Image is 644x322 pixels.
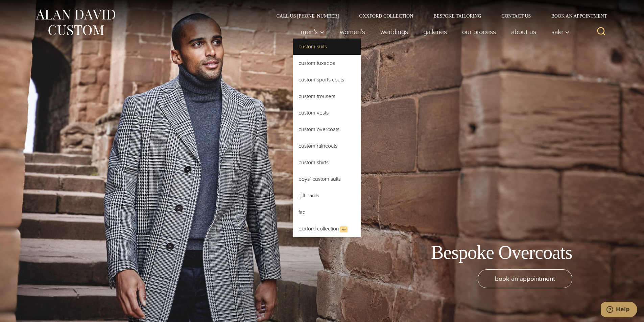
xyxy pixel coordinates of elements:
[293,188,361,204] a: Gift Cards
[601,302,637,319] iframe: Opens a widget where you can chat to one of our agents
[332,25,373,39] a: Women’s
[544,25,573,39] button: Sale sub menu toggle
[492,14,541,18] a: Contact Us
[423,14,491,18] a: Bespoke Tailoring
[340,226,348,232] span: New
[293,121,361,138] a: Custom Overcoats
[293,105,361,121] a: Custom Vests
[293,25,573,39] nav: Primary Navigation
[266,14,610,18] nav: Secondary Navigation
[495,274,555,283] span: book an appointment
[593,24,610,40] button: View Search Form
[266,14,349,18] a: Call Us [PHONE_NUMBER]
[415,25,454,39] a: Galleries
[293,204,361,220] a: FAQ
[454,25,503,39] a: Our Process
[373,25,415,39] a: weddings
[293,221,361,237] a: Oxxford CollectionNew
[293,171,361,187] a: Boys’ Custom Suits
[293,39,361,55] a: Custom Suits
[431,241,572,264] h1: Bespoke Overcoats
[35,7,116,38] img: Alan David Custom
[293,72,361,88] a: Custom Sports Coats
[293,25,332,39] button: Child menu of Men’s
[478,269,572,288] a: book an appointment
[293,154,361,171] a: Custom Shirts
[293,88,361,104] a: Custom Trousers
[541,14,609,18] a: Book an Appointment
[349,14,423,18] a: Oxxford Collection
[503,25,544,39] a: About Us
[293,55,361,71] a: Custom Tuxedos
[293,138,361,154] a: Custom Raincoats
